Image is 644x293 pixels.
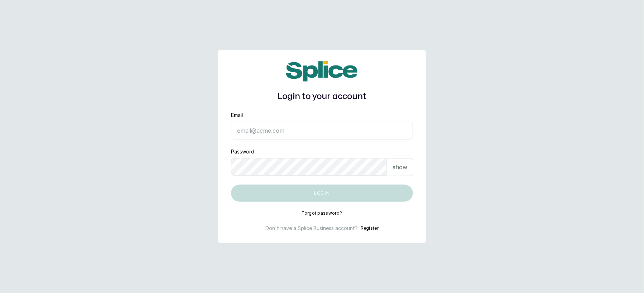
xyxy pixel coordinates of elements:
[231,122,413,140] input: email@acme.com
[265,225,358,232] p: Don't have a Splice Business account?
[302,210,342,216] button: Forgot password?
[393,163,407,171] p: show
[231,90,413,103] h1: Login to your account
[231,185,413,202] button: Log in
[231,112,243,119] label: Email
[231,148,254,155] label: Password
[361,225,379,232] button: Register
